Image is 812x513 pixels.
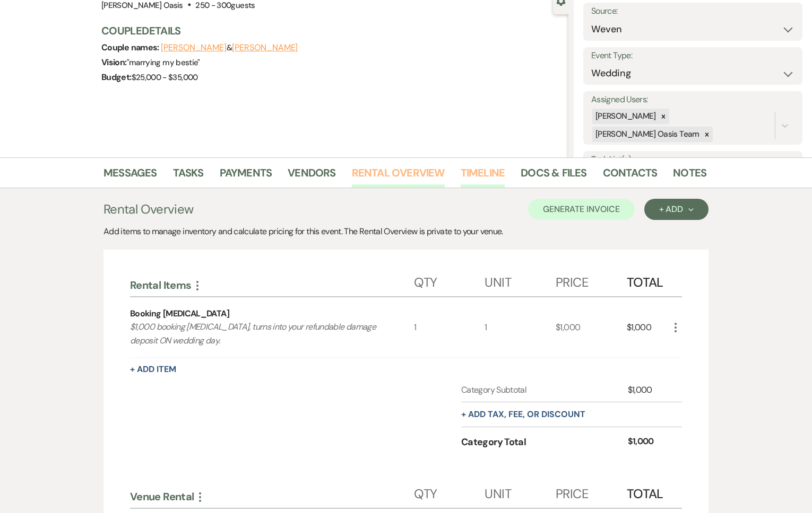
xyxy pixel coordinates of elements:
[628,384,669,396] div: $1,000
[130,490,414,503] div: Venue Rental
[130,307,229,320] div: Booking [MEDICAL_DATA]
[101,23,558,38] h3: Couple Details
[627,476,669,508] div: Total
[485,264,556,296] div: Unit
[627,297,669,357] div: $1,000
[591,92,794,108] label: Assigned Users:
[288,164,335,188] a: Vendors
[130,278,414,292] div: Rental Items
[556,297,627,357] div: $1,000
[461,384,628,396] div: Category Subtotal
[659,205,694,214] div: + Add
[591,152,794,167] label: Task List(s):
[644,199,709,220] button: + Add
[352,164,445,188] a: Rental Overview
[521,164,586,188] a: Docs & Files
[103,200,193,219] h3: Rental Overview
[414,476,485,508] div: Qty
[130,365,176,374] button: + Add Item
[130,320,385,347] p: $1,000 booking [MEDICAL_DATA], turns into your refundable damage deposit ON wedding day.
[232,43,298,52] button: [PERSON_NAME]
[673,164,706,188] a: Notes
[220,164,272,188] a: Payments
[127,57,200,68] span: " marrying my bestie "
[161,43,227,52] button: [PERSON_NAME]
[461,164,505,188] a: Timeline
[591,48,794,64] label: Event Type:
[101,57,127,68] span: Vision:
[101,42,161,53] span: Couple names:
[592,109,658,124] div: [PERSON_NAME]
[591,4,794,19] label: Source:
[173,164,204,188] a: Tasks
[461,410,585,419] button: + Add tax, fee, or discount
[461,435,628,449] div: Category Total
[556,264,627,296] div: Price
[101,72,132,83] span: Budget:
[627,264,669,296] div: Total
[132,72,198,83] span: $25,000 - $35,000
[556,476,627,508] div: Price
[485,297,556,357] div: 1
[485,476,556,508] div: Unit
[414,264,485,296] div: Qty
[103,225,709,238] div: Add items to manage inventory and calculate pricing for this event. The Rental Overview is privat...
[592,127,701,142] div: [PERSON_NAME] Oasis Team
[528,199,635,220] button: Generate Invoice
[103,164,157,188] a: Messages
[603,164,658,188] a: Contacts
[161,42,298,53] span: &
[414,297,485,357] div: 1
[628,435,669,449] div: $1,000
